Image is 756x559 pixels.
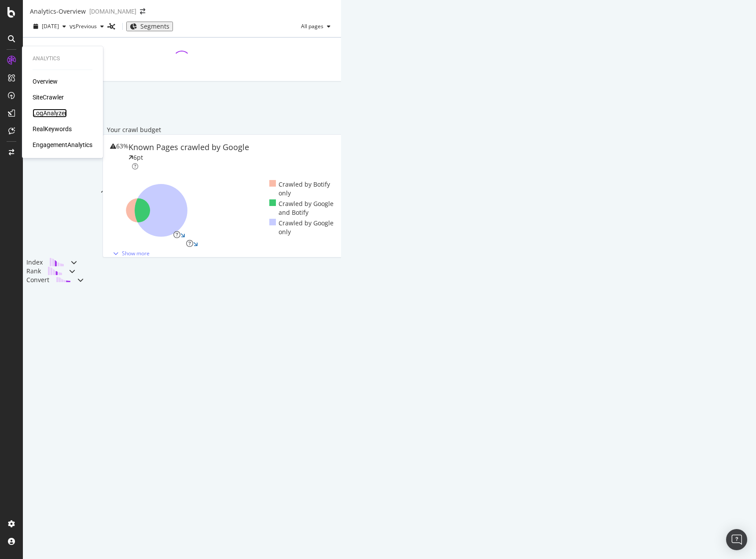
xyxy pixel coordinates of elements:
div: arrow-right-arrow-left [140,8,145,15]
div: Known Pages crawled by Google [128,142,249,153]
button: Segments [126,22,173,31]
a: EngagementAnalytics [33,140,92,149]
a: LogAnalyzer [33,109,67,118]
span: Previous [76,22,97,30]
button: [DATE] [30,19,70,33]
img: block-icon [50,258,64,266]
div: Crawled by Botify only [269,180,338,198]
span: Segments [140,22,169,30]
span: 2025 Sep. 14th [42,22,59,30]
button: Show more [107,249,152,257]
div: Your crawl budget [107,125,161,134]
div: Show more [122,250,150,257]
div: Crawled by Google and Botify [269,199,338,217]
a: Overview [33,77,58,86]
div: Open Intercom Messenger [726,529,747,550]
div: 6pt [133,153,143,162]
button: All pages [301,19,334,33]
div: Analytics - Overview [30,7,86,16]
a: SiteCrawler [33,93,64,102]
img: block-icon [48,267,62,275]
div: Crawl & Render [26,125,73,258]
a: RealKeywords [33,125,72,133]
button: Previous [76,19,107,33]
div: 63% [116,142,128,171]
div: [DOMAIN_NAME] [89,7,136,16]
div: Crawled by Google only [269,219,338,236]
span: vs [70,22,76,31]
span: All pages [301,22,323,30]
div: Rank [26,267,41,276]
div: Convert [26,276,49,284]
div: Index [26,258,43,267]
img: block-icon [56,276,70,284]
div: Analytics [33,55,92,63]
